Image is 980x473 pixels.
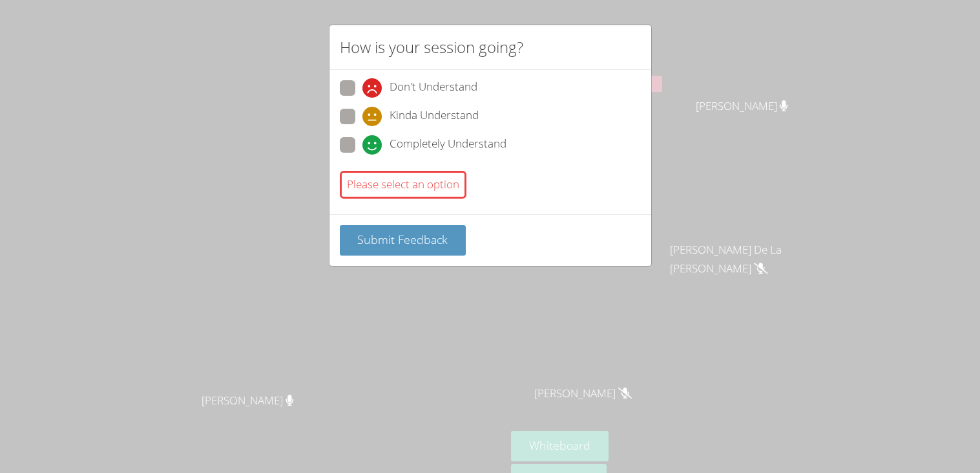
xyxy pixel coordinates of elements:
[390,135,506,155] span: Completely Understand
[340,36,523,59] h2: How is your session going?
[357,232,448,247] span: Submit Feedback
[390,78,477,98] span: Don't Understand
[340,225,466,256] button: Submit Feedback
[390,107,479,126] span: Kinda Understand
[340,171,466,199] div: Please select an option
